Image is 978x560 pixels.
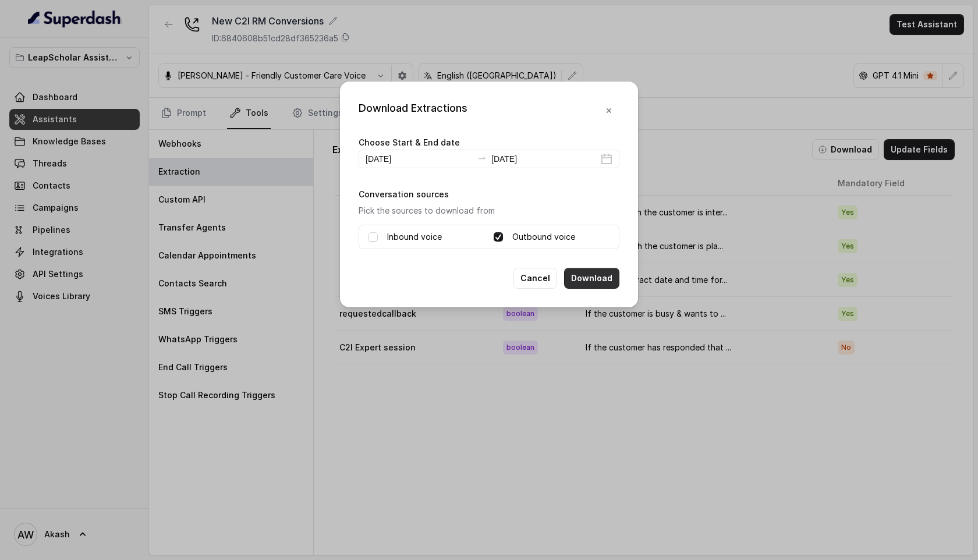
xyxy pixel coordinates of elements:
label: Choose Start & End date [359,137,460,147]
input: Start date [366,153,473,165]
label: Inbound voice [387,230,442,244]
label: Conversation sources [359,189,449,199]
span: swap-right [477,153,487,162]
span: to [477,153,487,162]
div: Download Extractions [359,100,467,121]
button: Download [564,268,619,289]
label: Outbound voice [512,230,575,244]
p: Pick the sources to download from [359,204,619,218]
button: Cancel [513,268,557,289]
input: End date [491,153,598,165]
